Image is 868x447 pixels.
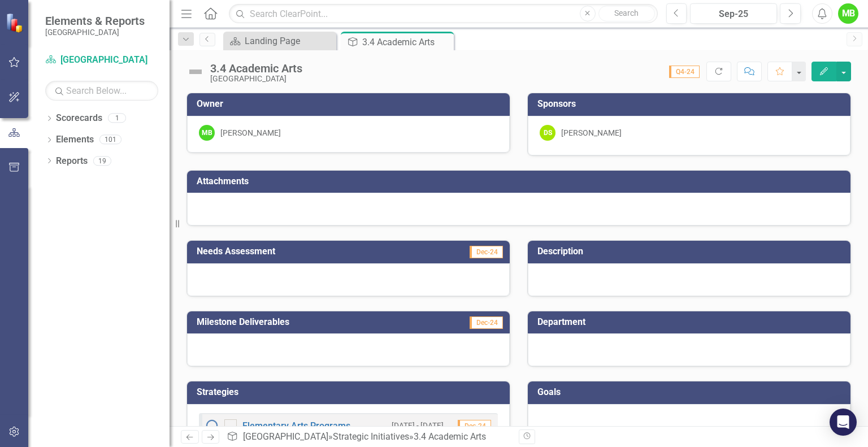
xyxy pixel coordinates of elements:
span: Dec-24 [470,316,503,329]
span: Q4-24 [669,66,700,78]
span: Elements & Reports [45,14,145,28]
div: 3.4 Academic Arts [210,62,302,75]
div: DS [540,125,555,141]
span: Search [614,8,639,18]
span: Dec-24 [470,246,503,258]
small: [GEOGRAPHIC_DATA] [45,28,145,37]
a: Landing Page [226,34,333,48]
input: Search ClearPoint... [229,4,657,24]
div: [PERSON_NAME] [220,127,281,138]
div: » » [227,431,510,444]
div: Open Intercom Messenger [830,409,857,436]
img: No Information [205,419,219,432]
h3: Sponsors [537,99,845,109]
a: Strategic Initiatives [333,431,409,442]
div: [PERSON_NAME] [561,127,622,138]
div: Sep-25 [694,7,773,21]
h3: Milestone Deliverables [197,317,421,327]
a: [GEOGRAPHIC_DATA] [243,431,328,442]
img: Not Defined [186,63,205,81]
button: Sep-25 [690,3,777,24]
h3: Needs Assessment [197,246,410,257]
div: 3.4 Academic Arts [362,35,451,49]
button: MB [838,3,858,24]
h3: Department [537,317,845,327]
a: Elements [56,133,94,146]
img: ClearPoint Strategy [6,13,25,33]
a: Scorecards [56,112,102,125]
h3: Description [537,246,845,257]
div: MB [199,125,215,141]
div: 1 [108,114,126,123]
small: [DATE] - [DATE] [392,420,444,431]
div: 19 [93,156,111,166]
div: 101 [99,135,121,145]
input: Search Below... [45,81,158,101]
div: 3.4 Academic Arts [414,431,486,442]
a: [GEOGRAPHIC_DATA] [45,54,158,67]
h3: Goals [537,387,845,397]
h3: Attachments [197,176,845,186]
span: Dec-24 [458,420,491,432]
div: Landing Page [245,34,333,48]
h3: Strategies [197,387,504,397]
button: Search [598,6,655,21]
div: [GEOGRAPHIC_DATA] [210,75,302,83]
a: Reports [56,155,88,168]
h3: Owner [197,99,504,109]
